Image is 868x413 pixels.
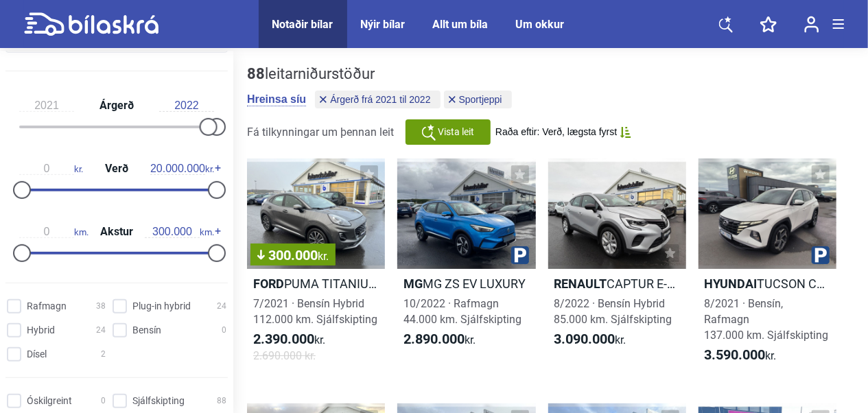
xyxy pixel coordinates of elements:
[247,65,265,82] b: 88
[804,16,819,33] img: user-login.svg
[705,297,829,342] span: 8/2021 · Bensín, Rafmagn 137.000 km. Sjálfskipting
[438,125,475,139] span: Vista leit
[705,276,758,291] b: Hyundai
[247,93,306,106] button: Hreinsa síu
[272,18,333,31] a: Notaðir bílar
[102,163,132,174] span: Verð
[554,331,615,347] b: 3.090.000
[247,158,385,376] a: 300.000kr.FordPUMA TITANIUM7/2021 · Bensín Hybrid112.000 km. Sjálfskipting2.390.000kr.2.690.000 kr.
[222,323,226,338] span: 0
[101,347,106,362] span: 2
[495,126,617,138] span: Raða eftir: Verð, lægsta fyrst
[257,248,329,262] span: 300.000
[253,276,284,291] b: Ford
[253,331,314,347] b: 2.390.000
[253,348,316,364] span: 2.690.000 kr.
[253,331,325,348] span: kr.
[132,299,191,314] span: Plug-in hybrid
[554,331,626,348] span: kr.
[330,95,430,104] span: Árgerð frá 2021 til 2022
[247,276,385,292] h2: PUMA TITANIUM
[495,126,631,138] button: Raða eftir: Verð, lægsta fyrst
[459,95,502,104] span: Sportjeppi
[217,394,226,408] span: 88
[403,331,465,347] b: 2.890.000
[516,18,565,31] a: Um okkur
[253,297,377,326] span: 7/2021 · Bensín Hybrid 112.000 km. Sjálfskipting
[403,331,476,348] span: kr.
[403,276,423,291] b: Mg
[403,297,521,326] span: 10/2022 · Rafmagn 44.000 km. Sjálfskipting
[96,100,137,111] span: Árgerð
[444,91,512,108] button: Sportjeppi
[27,323,55,338] span: Hybrid
[315,91,440,108] button: Árgerð frá 2021 til 2022
[96,323,106,338] span: 24
[27,347,47,362] span: Dísel
[101,394,106,408] span: 0
[397,158,535,376] a: MgMG ZS EV LUXURY10/2022 · Rafmagn44.000 km. Sjálfskipting2.890.000kr.
[247,65,515,83] div: leitarniðurstöður
[132,323,161,338] span: Bensín
[19,163,83,175] span: kr.
[150,163,214,175] span: kr.
[548,158,686,376] a: RenaultCAPTUR E-TECH PLUG-IN HYBRID8/2022 · Bensín Hybrid85.000 km. Sjálfskipting3.090.000kr.
[397,276,535,292] h2: MG ZS EV LUXURY
[433,18,489,31] a: Allt um bíla
[27,394,72,408] span: Óskilgreint
[19,226,89,238] span: km.
[548,276,686,292] h2: CAPTUR E-TECH PLUG-IN HYBRID
[145,226,214,238] span: km.
[318,250,329,263] span: kr.
[27,299,67,314] span: Rafmagn
[705,346,766,363] b: 3.590.000
[705,347,777,364] span: kr.
[554,297,672,326] span: 8/2022 · Bensín Hybrid 85.000 km. Sjálfskipting
[361,18,406,31] a: Nýir bílar
[247,126,394,139] span: Fá tilkynningar um þennan leit
[97,226,137,237] span: Akstur
[132,394,185,408] span: Sjálfskipting
[96,299,106,314] span: 38
[812,246,830,264] img: parking.png
[699,158,836,376] a: HyundaiTUCSON COMFORT PHEV8/2021 · Bensín, Rafmagn137.000 km. Sjálfskipting3.590.000kr.
[217,299,226,314] span: 24
[511,246,529,264] img: parking.png
[699,276,836,292] h2: TUCSON COMFORT PHEV
[554,276,607,291] b: Renault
